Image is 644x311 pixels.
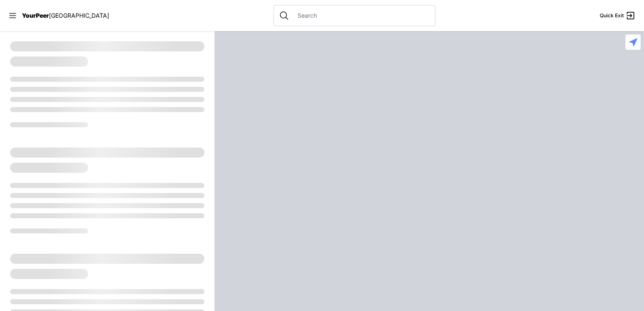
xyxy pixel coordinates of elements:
[600,12,624,19] span: Quick Exit
[292,11,430,20] input: Search
[49,12,109,19] span: [GEOGRAPHIC_DATA]
[600,11,636,21] a: Quick Exit
[22,12,49,19] span: YourPeer
[22,13,109,18] a: YourPeer[GEOGRAPHIC_DATA]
